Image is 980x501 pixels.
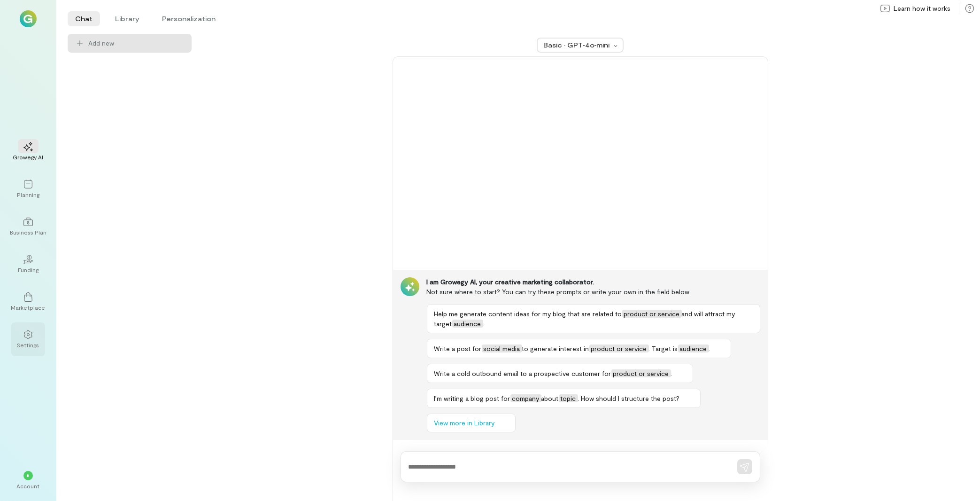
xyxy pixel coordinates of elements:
button: Write a post forsocial mediato generate interest inproduct or service. Target isaudience. [427,339,731,358]
span: . [709,344,710,352]
span: Write a post for [434,344,482,352]
span: . [483,320,485,328]
a: Growegy AI [11,134,45,168]
span: Write a cold outbound email to a prospective customer for [434,369,611,377]
a: Business Plan [11,210,45,243]
span: Help me generate content ideas for my blog that are related to [434,310,622,318]
div: Marketplace [11,304,46,311]
div: Account [17,482,40,490]
span: . Target is [649,344,678,352]
span: audience [678,344,709,352]
span: Learn how it works [894,4,950,13]
li: Chat [68,11,100,26]
li: Personalization [154,11,223,26]
div: Business Plan [10,228,46,236]
span: social media [482,344,522,352]
div: Settings [17,341,39,349]
div: Not sure where to start? You can try these prompts or write your own in the field below. [427,287,760,297]
div: *Account [11,463,45,497]
div: Funding [18,266,39,274]
div: Basic · GPT‑4o‑mini [543,40,611,50]
span: about [541,394,559,402]
span: product or service [622,310,682,318]
span: . How should I structure the post? [578,394,680,402]
span: View more in Library [434,418,495,428]
span: topic [559,394,578,402]
span: audience [452,320,483,328]
div: Growegy AI [13,153,44,161]
button: Help me generate content ideas for my blog that are related toproduct or serviceand will attract ... [427,304,760,333]
div: Planning [17,191,39,198]
a: Settings [11,322,45,356]
span: I’m writing a blog post for [434,394,510,402]
button: I’m writing a blog post forcompanyabouttopic. How should I structure the post? [427,389,701,408]
button: View more in Library [427,414,516,432]
span: product or service [611,369,671,377]
a: Planning [11,172,45,206]
span: to generate interest in [522,344,589,352]
span: . [671,369,672,377]
span: company [510,394,541,402]
a: Marketplace [11,285,45,319]
span: product or service [589,344,649,352]
span: Add new [88,39,184,48]
span: and will attract my target [434,310,735,328]
li: Library [108,11,147,26]
a: Funding [11,247,45,281]
div: I am Growegy AI, your creative marketing collaborator. [427,277,760,287]
button: Write a cold outbound email to a prospective customer forproduct or service. [427,364,693,383]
